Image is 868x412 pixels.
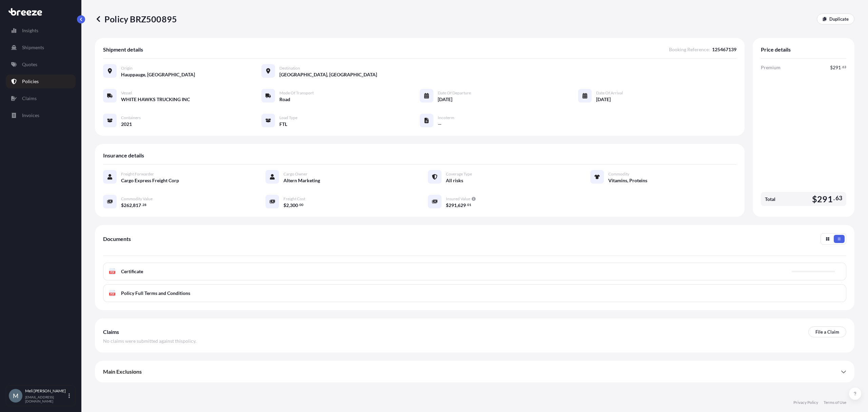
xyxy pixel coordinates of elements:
p: Shipments [22,44,44,51]
span: Total [765,196,775,203]
span: 2021 [121,121,132,128]
span: Insured Value [446,196,470,202]
span: [DATE] [438,96,452,103]
span: 01 [467,204,471,206]
span: Insurance details [103,152,144,159]
span: Commodity Value [121,196,153,202]
a: Duplicate [817,14,854,24]
span: Altern Marketing [283,177,320,184]
p: Quotes [22,61,37,68]
span: Road [279,96,290,103]
span: Cargo Owner [283,171,308,177]
span: [DATE] [596,96,611,103]
span: 28 [142,204,146,206]
span: — [438,121,442,128]
span: $ [283,203,286,208]
span: 2 [286,203,289,208]
p: Invoices [22,112,39,119]
span: 125467139 [712,46,736,53]
span: Containers [121,115,141,120]
span: 300 [290,203,298,208]
span: Mode of Transport [279,90,314,96]
span: [GEOGRAPHIC_DATA], [GEOGRAPHIC_DATA] [279,71,377,78]
p: File a Claim [815,329,839,335]
span: . [141,204,142,206]
span: $ [830,65,833,70]
span: , [289,203,290,208]
span: 291 [449,203,457,208]
span: Hauppauge, [GEOGRAPHIC_DATA] [121,71,195,78]
span: Coverage Type [446,171,472,177]
span: 629 [458,203,466,208]
span: 817 [133,203,141,208]
span: All risks [446,177,463,184]
span: $ [446,203,449,208]
span: Vessel [121,90,132,96]
text: PDF [110,271,115,274]
span: Shipment details [103,46,143,53]
span: WHITE HAWKS TRUCKING INC [121,96,190,103]
span: $ [121,203,124,208]
a: PDFPolicy Full Terms and Conditions [103,284,846,302]
span: . [466,204,467,206]
span: Load Type [279,115,297,120]
span: 291 [833,65,841,70]
span: Vitamins, Proteins [608,177,647,184]
span: Date of Arrival [596,90,623,96]
span: Destination [279,65,300,71]
span: . [841,66,842,68]
a: Invoices [6,109,76,122]
span: Date of Departure [438,90,471,96]
span: FTL [279,121,287,128]
span: , [457,203,458,208]
span: Origin [121,65,133,71]
span: Main Exclusions [103,368,142,375]
a: File a Claim [808,326,846,337]
span: 291 [817,195,833,203]
a: Claims [6,92,76,105]
a: Policies [6,75,76,88]
span: Booking Reference : [669,46,710,53]
span: M [13,392,19,399]
p: Claims [22,95,37,102]
span: No claims were submitted against this policy . [103,338,196,344]
a: Insights [6,24,76,37]
p: Policies [22,78,39,85]
span: Policy Full Terms and Conditions [121,290,190,297]
a: Privacy Policy [793,400,818,405]
span: Cargo Express Freight Corp [121,177,179,184]
span: . [833,196,835,200]
span: 63 [842,66,846,68]
p: Insights [22,27,38,34]
a: Shipments [6,41,76,54]
p: Policy BRZ500895 [95,14,177,24]
p: Meli [PERSON_NAME] [25,388,67,394]
span: Price details [761,46,791,53]
span: . [298,204,299,206]
span: Commodity [608,171,629,177]
span: Claims [103,329,119,335]
span: 63 [835,196,842,200]
span: $ [812,195,817,203]
span: , [132,203,133,208]
span: Freight Cost [283,196,305,202]
span: Freight Forwarder [121,171,154,177]
div: Main Exclusions [103,363,846,380]
span: 00 [299,204,303,206]
a: Quotes [6,58,76,71]
span: Certificate [121,268,143,275]
text: PDF [110,293,115,295]
span: Documents [103,236,131,242]
span: Incoterm [438,115,454,120]
a: Terms of Use [824,400,846,405]
p: [EMAIL_ADDRESS][DOMAIN_NAME] [25,395,67,403]
p: Duplicate [829,16,849,22]
span: 262 [124,203,132,208]
span: Premium [761,64,781,71]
